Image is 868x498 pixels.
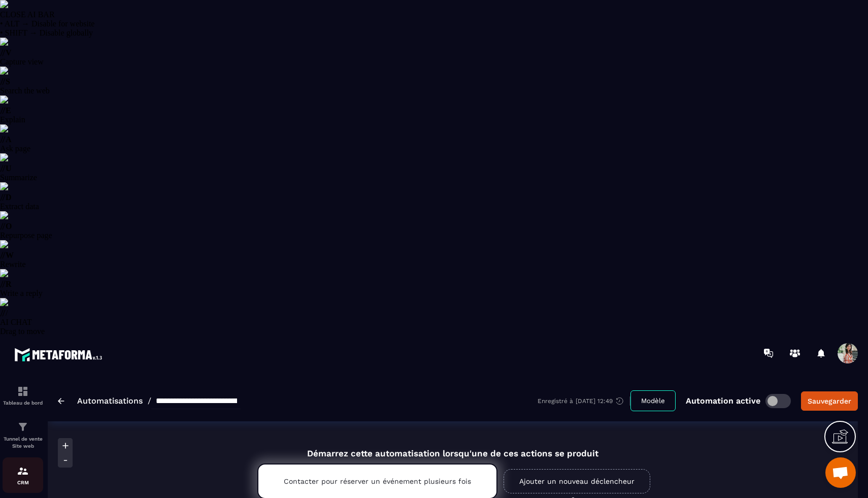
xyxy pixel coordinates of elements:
a: Ajouter un nouveau déclencheur [504,469,650,493]
img: formation [17,421,29,433]
img: logo [14,345,106,364]
p: Contacter pour réserver un événement plusieurs fois [284,477,471,485]
div: Sauvegarder [808,396,851,406]
a: formationformationCRM [3,457,43,493]
p: Tableau de bord [3,400,43,406]
div: Démarrez cette automatisation lorsqu'une de ces actions se produit [232,437,674,458]
p: [DATE] 12:49 [576,397,613,405]
p: Automation active [686,396,760,406]
img: formation [17,385,29,397]
a: formationformationTunnel de vente Site web [3,413,43,457]
button: Sauvegarder [801,391,858,411]
p: CRM [3,480,43,485]
a: Automatisations [77,396,143,406]
img: formation [17,465,29,477]
img: arrow [58,398,64,404]
span: / [148,396,151,406]
div: Enregistré à [538,396,630,406]
div: Ouvrir le chat [825,457,856,488]
p: Tunnel de vente Site web [3,436,43,450]
a: formationformationTableau de bord [3,378,43,413]
button: Modèle [630,390,676,411]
